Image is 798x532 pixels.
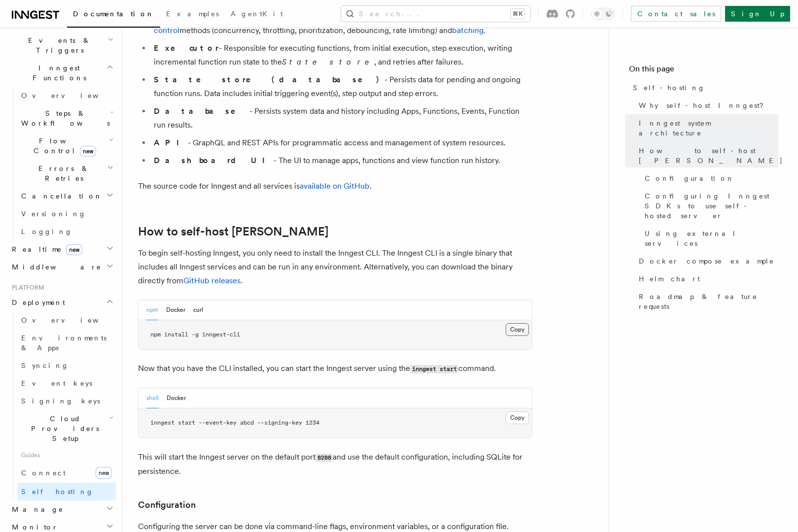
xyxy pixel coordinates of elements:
span: npm install -g inngest-cli [150,331,240,338]
h4: On this page [629,63,778,79]
strong: State store (database) [154,75,384,84]
li: - Persists data for pending and ongoing function runs. Data includes initial triggering event(s),... [151,73,532,100]
a: How to self-host [PERSON_NAME] [138,225,328,238]
code: 8288 [315,454,333,462]
button: Realtimenew [8,240,116,258]
p: The source code for Inngest and all services is . [138,179,532,193]
button: Flow Controlnew [17,132,116,160]
a: Sign Up [725,6,790,22]
span: Realtime [8,244,82,254]
button: curl [193,300,203,320]
li: - Responsible for executing functions, from initial execution, step execution, writing incrementa... [151,41,532,69]
button: Toggle dark mode [591,8,615,20]
span: Inngest system architecture [639,118,778,138]
button: Search...⌘K [341,6,530,22]
a: Self-hosting [629,79,778,97]
span: Guides [17,447,116,463]
span: Manage [8,504,64,514]
span: Inngest Functions [8,63,106,83]
button: Cloud Providers Setup [17,410,116,447]
p: To begin self-hosting Inngest, you only need to install the Inngest CLI. The Inngest CLI is a sin... [138,246,532,288]
span: Configuration [645,173,734,183]
a: Overview [17,311,116,329]
span: Documentation [73,10,154,18]
button: Docker [167,388,186,408]
span: Syncing [21,362,69,369]
a: Documentation [67,3,160,28]
button: Deployment [8,294,116,311]
span: Environments & Apps [21,334,106,352]
a: GitHub releases [183,276,241,285]
strong: API [154,138,188,147]
span: Signing keys [21,397,100,405]
a: Roadmap & feature requests [635,288,778,315]
a: flow control [154,12,485,35]
span: Helm chart [639,274,700,284]
a: Helm chart [635,270,778,288]
span: Overview [21,316,123,324]
li: - Persists system data and history including Apps, Functions, Events, Function run results. [151,104,532,132]
span: AgentKit [231,10,283,18]
a: Signing keys [17,392,116,410]
button: Events & Triggers [8,32,116,59]
a: Why self-host Inngest? [635,97,778,114]
span: new [66,244,82,255]
button: Docker [166,300,185,320]
a: Configuration [641,169,778,187]
a: Contact sales [631,6,721,22]
span: Logging [21,228,72,235]
a: Inngest system architecture [635,114,778,142]
a: Logging [17,223,116,240]
span: Using external services [645,229,778,248]
button: Inngest Functions [8,59,116,87]
button: Manage [8,500,116,518]
span: inngest start --event-key abcd --signing-key 1234 [150,419,319,426]
a: Self hosting [17,483,116,500]
button: shell [146,388,159,408]
span: Docker compose example [639,256,774,266]
span: Overview [21,92,123,100]
a: Configuring Inngest SDKs to use self-hosted server [641,187,778,225]
span: Platform [8,284,44,292]
span: Cloud Providers Setup [17,414,109,443]
a: Overview [17,87,116,104]
span: Events & Triggers [8,35,107,55]
p: Now that you have the CLI installed, you can start the Inngest server using the command. [138,362,532,376]
a: How to self-host [PERSON_NAME] [635,142,778,169]
kbd: ⌘K [511,9,524,19]
span: Deployment [8,298,65,307]
em: State store [282,57,374,66]
a: Event keys [17,374,116,392]
a: Connectnew [17,463,116,483]
button: Errors & Retries [17,160,116,187]
a: Configuration [138,498,196,512]
a: batching [452,26,484,35]
button: Middleware [8,258,116,276]
span: Self-hosting [633,83,705,93]
a: Examples [160,3,225,27]
span: Middleware [8,262,102,272]
button: Copy [506,411,529,424]
span: new [80,146,96,157]
span: How to self-host [PERSON_NAME] [639,146,783,166]
code: inngest start [410,365,458,373]
div: Inngest Functions [8,87,116,240]
button: npm [146,300,158,320]
a: Versioning [17,205,116,223]
span: new [96,467,112,479]
span: Configuring Inngest SDKs to use self-hosted server [645,191,778,221]
span: Connect [21,469,66,477]
button: Copy [506,323,529,336]
span: Versioning [21,210,86,218]
div: Deployment [8,311,116,500]
strong: Dashboard UI [154,156,274,165]
a: AgentKit [225,3,289,27]
span: Examples [166,10,219,18]
button: Cancellation [17,187,116,205]
span: Roadmap & feature requests [639,292,778,311]
span: Errors & Retries [17,164,107,183]
span: Flow Control [17,136,108,156]
a: available on GitHub [300,181,370,191]
span: Event keys [21,379,92,387]
li: - The UI to manage apps, functions and view function run history. [151,154,532,167]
